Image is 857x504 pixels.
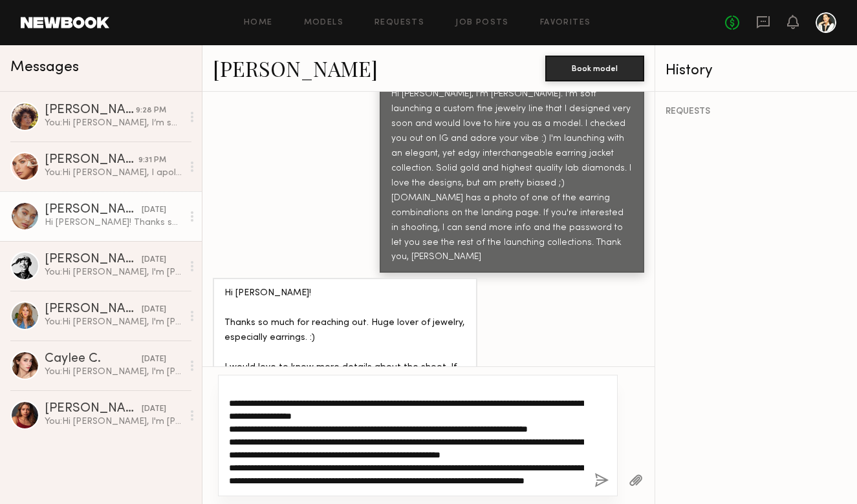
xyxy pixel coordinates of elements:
div: [DATE] [142,254,166,266]
div: Hi [PERSON_NAME]! Thanks so much for reaching out. Huge lover of jewelry, especially earrings. :)... [224,286,466,449]
div: You: Hi [PERSON_NAME], I'm [PERSON_NAME], a fellow actress in LA. I'm soft launching a custom fin... [45,415,182,428]
div: [PERSON_NAME] [45,303,142,316]
div: You: Hi [PERSON_NAME], I'm [PERSON_NAME]. I'm soft launching a custom fine jewelry line that I de... [45,316,182,328]
div: REQUESTS [666,107,847,116]
div: You: Hi [PERSON_NAME], I apologize for the delay, I’ve been buried in start up life but I’m final... [45,167,182,179]
div: [PERSON_NAME] [45,204,142,216]
div: 9:31 PM [138,154,166,167]
div: [DATE] [142,353,166,366]
a: Job Posts [455,19,509,27]
button: Book model [545,56,644,81]
a: [PERSON_NAME] [213,54,378,82]
div: You: Hi [PERSON_NAME], I’m so glad you’re up for this! I apologize for the delay, I’ve been burie... [45,117,182,129]
div: Hi [PERSON_NAME], I'm [PERSON_NAME]. I'm soft launching a custom fine jewelry line that I designe... [391,87,633,265]
div: [PERSON_NAME] [45,104,136,117]
a: Requests [374,19,424,27]
a: Models [304,19,343,27]
div: You: Hi [PERSON_NAME], I'm [PERSON_NAME]. I'm soft launching a custom fine jewelry line that I de... [45,366,182,378]
a: Favorites [540,19,591,27]
div: History [666,63,847,78]
div: Caylee C. [45,353,142,366]
div: You: Hi [PERSON_NAME], I'm [PERSON_NAME]. I'm soft launching a custom fine jewelry line that I de... [45,266,182,278]
div: [PERSON_NAME] [45,253,142,266]
div: [PERSON_NAME] [45,403,142,415]
div: Hi [PERSON_NAME]! Thanks so much for reaching out. Huge lover of jewelry, especially earrings. :)... [45,216,182,229]
div: [PERSON_NAME] [45,154,138,167]
div: 9:28 PM [136,105,166,117]
a: Home [244,19,273,27]
a: Book model [545,62,644,73]
div: [DATE] [142,304,166,316]
div: [DATE] [142,403,166,415]
div: [DATE] [142,204,166,216]
span: Messages [10,60,79,75]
